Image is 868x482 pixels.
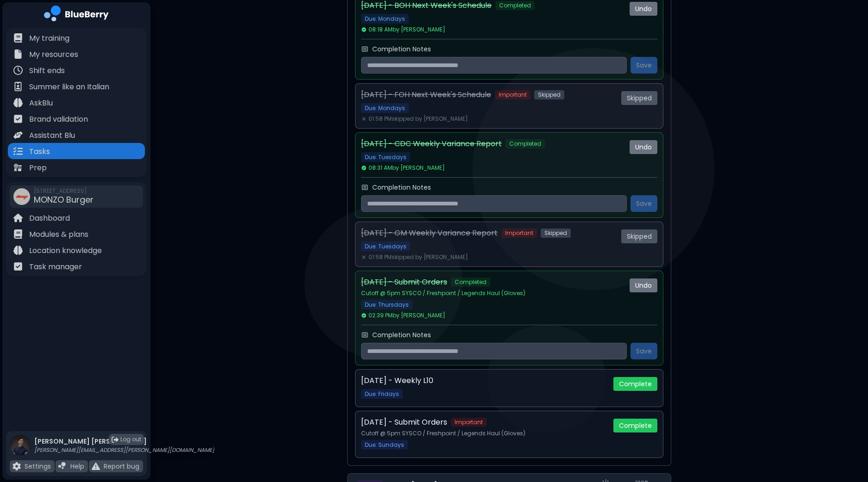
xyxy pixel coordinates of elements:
span: Skipped [621,91,657,105]
p: My training [29,33,69,44]
span: 08:31 AM by [PERSON_NAME] [361,164,445,172]
span: Due: Mondays [361,103,409,113]
img: file icon [13,246,23,255]
button: Undo [630,2,657,16]
img: file icon [13,114,23,124]
img: file icon [13,147,23,156]
span: 08:18 AM by [PERSON_NAME] [361,26,445,33]
span: 02:39 PM by [PERSON_NAME] [361,312,445,319]
p: [DATE] - CDC Weekly Variance Report [361,138,502,149]
span: 01:58 PM skipped by [PERSON_NAME] [361,115,468,123]
span: Completed [506,139,545,148]
p: [DATE] - Submit Orders [361,417,447,428]
img: logout [112,436,119,443]
p: My resources [29,49,78,60]
img: file icon [58,462,67,470]
p: Shift ends [29,65,65,76]
p: [DATE] - Weekly L10 [361,375,433,386]
p: Settings [25,462,51,470]
label: Completion Notes [372,331,431,339]
button: Undo [630,278,657,292]
p: Tasks [29,146,50,157]
img: file icon [13,229,23,239]
span: Skipped [541,229,571,238]
button: Save [631,57,657,74]
p: [DATE] - FOH Next Week's Schedule [361,89,491,100]
img: company thumbnail [13,188,30,205]
img: file icon [13,262,23,271]
p: [PERSON_NAME][EMAIL_ADDRESS][PERSON_NAME][DOMAIN_NAME] [34,446,214,454]
span: Due: Sundays [361,440,408,450]
p: [DATE] - GM Weekly Variance Report [361,228,498,239]
p: Task manager [29,261,82,272]
span: Due: Tuesdays [361,241,410,251]
span: Skipped [621,229,657,243]
span: Due: Tuesdays [361,152,410,162]
img: file icon [13,130,23,140]
span: MONZO Burger [34,194,94,205]
p: [DATE] - Submit Orders [361,277,447,288]
span: Due: Fridays [361,389,403,399]
img: file icon [92,462,100,470]
img: company logo [44,6,109,25]
span: Log out [120,436,141,443]
p: AskBlu [29,98,53,109]
span: Important [501,229,537,238]
p: Prep [29,162,47,173]
p: Location knowledge [29,245,102,256]
p: Brand validation [29,114,88,125]
img: file icon [13,66,23,75]
img: file icon [13,98,23,107]
button: Save [631,195,657,212]
p: [PERSON_NAME] [PERSON_NAME] [34,437,214,445]
img: file icon [13,163,23,172]
button: Undo [630,140,657,154]
span: Important [495,90,531,99]
button: Complete [613,377,657,391]
img: file icon [13,213,23,222]
p: Help [70,462,84,470]
span: Completed [451,278,490,287]
p: Cutoff @ 5pm SYSCO / Freshpoint / Legends Haul (Gloves) [361,430,606,437]
span: Skipped [534,90,564,99]
p: Cutoff @ 5pm SYSCO / Freshpoint / Legends Haul (Gloves) [361,290,622,297]
label: Completion Notes [372,183,431,192]
label: Completion Notes [372,45,431,53]
p: Report bug [104,462,139,470]
span: 01:58 PM skipped by [PERSON_NAME] [361,253,468,261]
img: profile photo [10,435,31,465]
img: file icon [13,49,23,59]
span: Important [451,418,487,427]
p: Modules & plans [29,229,88,240]
span: Completed [495,1,535,10]
img: file icon [13,82,23,91]
span: Due: Mondays [361,14,409,24]
span: Due: Thursdays [361,300,412,309]
button: Complete [613,419,657,433]
img: file icon [13,33,23,43]
p: Summer like an Italian [29,81,109,93]
p: Assistant Blu [29,130,75,141]
button: Save [631,343,657,359]
p: Dashboard [29,213,70,224]
span: [STREET_ADDRESS] [34,187,94,195]
img: file icon [12,462,21,470]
